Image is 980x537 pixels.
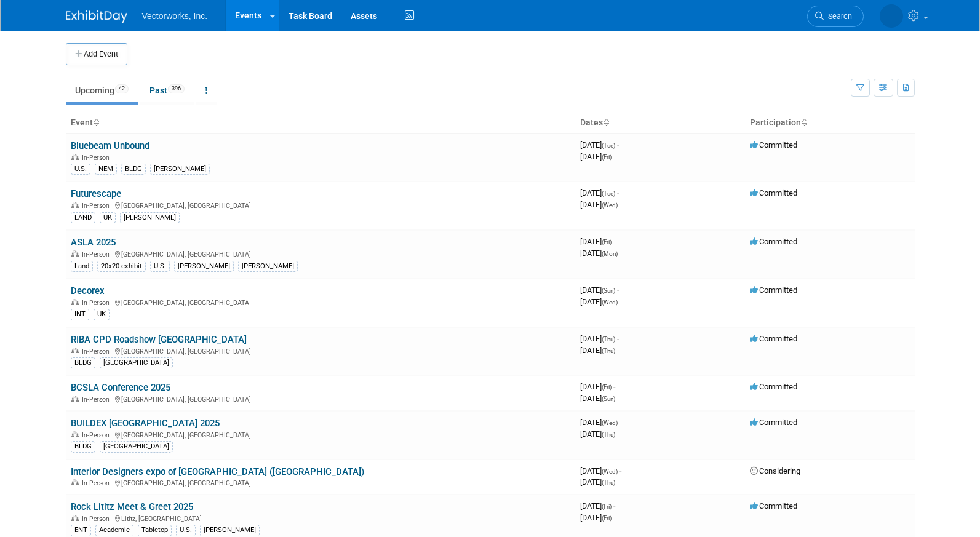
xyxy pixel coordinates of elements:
[71,525,91,536] div: ENT
[71,237,116,248] a: ASLA 2025
[824,12,852,21] span: Search
[613,501,615,511] span: -
[602,239,612,245] span: (Fri)
[602,287,615,294] span: (Sun)
[580,249,618,258] span: [DATE]
[138,525,172,536] div: Tabletop
[100,212,116,223] div: UK
[82,479,113,487] span: In-Person
[71,466,364,477] a: Interior Designers expo of [GEOGRAPHIC_DATA] ([GEOGRAPHIC_DATA])
[580,285,619,295] span: [DATE]
[100,357,173,368] div: [GEOGRAPHIC_DATA]
[807,6,864,27] a: Search
[71,418,220,429] a: BUILDEX [GEOGRAPHIC_DATA] 2025
[602,396,615,402] span: (Sun)
[613,237,615,246] span: -
[95,525,133,536] div: Academic
[750,418,797,427] span: Committed
[580,152,612,161] span: [DATE]
[238,261,298,272] div: [PERSON_NAME]
[71,140,149,151] a: Bluebeam Unbound
[71,309,89,320] div: INT
[801,117,807,127] a: Sort by Participation Type
[140,79,194,102] a: Past396
[120,212,180,223] div: [PERSON_NAME]
[619,466,621,475] span: -
[750,501,797,511] span: Committed
[602,154,612,161] span: (Fri)
[82,396,113,404] span: In-Person
[580,501,615,511] span: [DATE]
[71,346,570,356] div: [GEOGRAPHIC_DATA], [GEOGRAPHIC_DATA]
[580,188,619,197] span: [DATE]
[750,188,797,197] span: Committed
[82,431,113,439] span: In-Person
[200,525,260,536] div: [PERSON_NAME]
[176,525,196,536] div: U.S.
[580,513,612,522] span: [DATE]
[745,113,915,133] th: Participation
[71,396,79,402] img: In-Person Event
[617,334,619,343] span: -
[602,479,615,486] span: (Thu)
[880,4,903,28] img: Laura Bucci
[71,515,79,521] img: In-Person Event
[71,348,79,354] img: In-Person Event
[602,468,618,475] span: (Wed)
[580,429,615,439] span: [DATE]
[71,261,93,272] div: Land
[71,285,105,296] a: Decorex
[71,202,79,208] img: In-Person Event
[580,477,615,487] span: [DATE]
[750,140,797,149] span: Committed
[575,113,745,133] th: Dates
[580,297,618,306] span: [DATE]
[174,261,234,272] div: [PERSON_NAME]
[71,164,90,175] div: U.S.
[66,43,127,65] button: Add Event
[602,336,615,343] span: (Thu)
[71,394,570,404] div: [GEOGRAPHIC_DATA], [GEOGRAPHIC_DATA]
[71,477,570,487] div: [GEOGRAPHIC_DATA], [GEOGRAPHIC_DATA]
[82,250,113,258] span: In-Person
[750,285,797,295] span: Committed
[71,250,79,257] img: In-Person Event
[602,515,612,522] span: (Fri)
[617,285,619,295] span: -
[602,142,615,149] span: (Tue)
[617,140,619,149] span: -
[71,212,95,223] div: LAND
[95,164,117,175] div: NEM
[602,348,615,354] span: (Thu)
[97,261,146,272] div: 20x20 exhibit
[82,348,113,356] span: In-Person
[66,79,138,102] a: Upcoming42
[602,420,618,426] span: (Wed)
[71,154,79,160] img: In-Person Event
[580,382,615,391] span: [DATE]
[82,299,113,307] span: In-Person
[580,237,615,246] span: [DATE]
[602,503,612,510] span: (Fri)
[750,466,800,475] span: Considering
[617,188,619,197] span: -
[71,249,570,258] div: [GEOGRAPHIC_DATA], [GEOGRAPHIC_DATA]
[602,250,618,257] span: (Mon)
[71,357,95,368] div: BLDG
[71,429,570,439] div: [GEOGRAPHIC_DATA], [GEOGRAPHIC_DATA]
[580,140,619,149] span: [DATE]
[94,309,110,320] div: UK
[71,441,95,452] div: BLDG
[150,261,170,272] div: U.S.
[142,11,208,21] span: Vectorworks, Inc.
[71,501,193,512] a: Rock Lititz Meet & Greet 2025
[71,382,170,393] a: BCSLA Conference 2025
[71,299,79,305] img: In-Person Event
[750,382,797,391] span: Committed
[82,154,113,162] span: In-Person
[602,299,618,306] span: (Wed)
[580,394,615,403] span: [DATE]
[150,164,210,175] div: [PERSON_NAME]
[750,237,797,246] span: Committed
[71,513,570,523] div: Lititz, [GEOGRAPHIC_DATA]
